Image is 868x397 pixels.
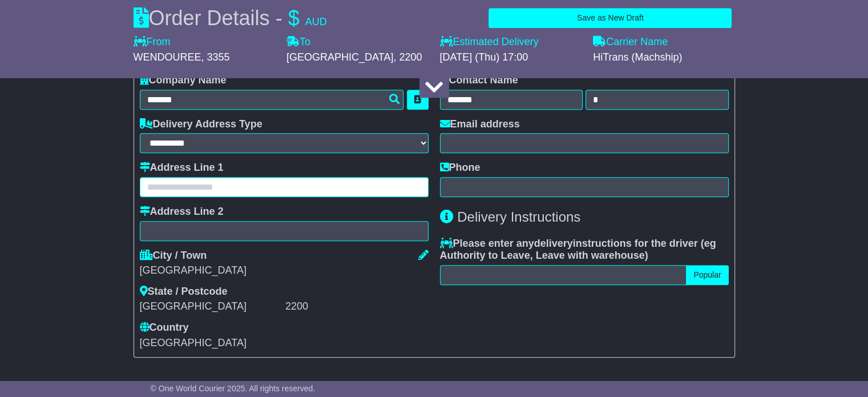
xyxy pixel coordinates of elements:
button: Popular [686,265,728,285]
label: Please enter any instructions for the driver ( ) [440,238,729,262]
label: Email address [440,118,520,131]
label: Delivery Address Type [140,118,263,131]
span: WENDOUREE [134,51,201,63]
span: , 3355 [201,51,230,63]
span: delivery [534,238,573,249]
label: Estimated Delivery [440,36,582,49]
span: [GEOGRAPHIC_DATA] [140,337,247,348]
label: Country [140,322,189,334]
span: Delivery Instructions [457,209,580,224]
span: eg Authority to Leave, Leave with warehouse [440,238,716,262]
span: $ [288,6,300,30]
span: , 2200 [393,51,422,63]
span: [GEOGRAPHIC_DATA] [286,51,393,63]
label: Company Name [140,74,227,87]
div: Order Details - [134,6,327,30]
div: HiTrans (Machship) [593,51,735,64]
label: State / Postcode [140,286,228,298]
div: 2200 [285,300,428,313]
label: Carrier Name [593,36,668,49]
label: From [134,36,171,49]
div: [GEOGRAPHIC_DATA] [140,300,282,313]
label: Phone [440,162,481,174]
div: [GEOGRAPHIC_DATA] [140,264,429,277]
div: [DATE] (Thu) 17:00 [440,51,582,64]
label: To [286,36,310,49]
label: Address Line 1 [140,162,224,174]
button: Save as New Draft [488,8,732,28]
label: Address Line 2 [140,206,224,218]
span: © One World Courier 2025. All rights reserved. [151,384,316,393]
span: AUD [305,16,327,27]
label: City / Town [140,250,207,262]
